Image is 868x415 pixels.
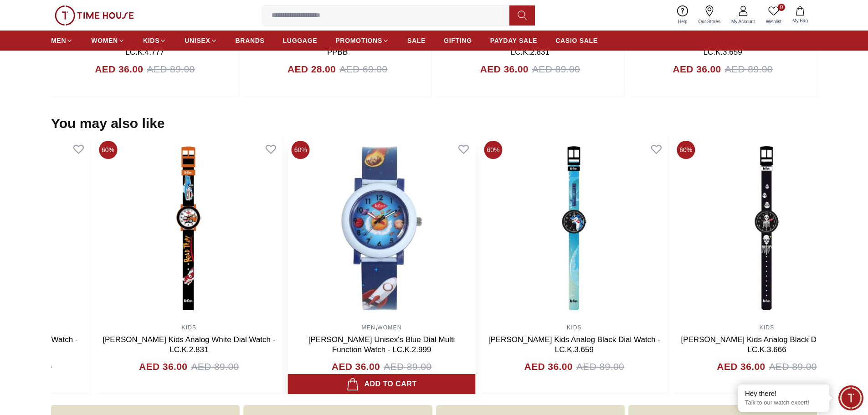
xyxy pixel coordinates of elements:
[191,359,239,374] span: AED 89.00
[695,18,724,25] span: Our Stores
[99,141,117,159] span: 60%
[51,36,66,45] span: MEN
[725,62,773,77] span: AED 89.00
[147,62,195,77] span: AED 89.00
[769,359,817,374] span: AED 89.00
[384,359,431,374] span: AED 89.00
[339,62,387,77] span: AED 69.00
[308,335,455,354] a: [PERSON_NAME] Unisex's Blue Dial Multi Function Watch - LC.K.2.999
[745,399,822,407] p: Talk to our watch expert!
[377,324,401,331] a: WOMEN
[288,62,336,77] h4: AED 28.00
[555,36,598,45] span: CASIO SALE
[490,32,537,49] a: PAYDAY SALE
[480,62,529,77] h4: AED 36.00
[789,17,812,24] span: My Bag
[693,4,726,27] a: Our Stores
[555,32,598,49] a: CASIO SALE
[143,32,166,49] a: KIDS
[407,36,426,45] span: SALE
[728,18,759,25] span: My Account
[673,4,693,27] a: Help
[103,335,275,354] a: [PERSON_NAME] Kids Analog White Dial Watch - LC.K.2.831
[288,374,476,394] button: Add to cart
[185,36,210,45] span: UNISEX
[91,32,125,49] a: WOMEN
[677,141,695,159] span: 60%
[362,324,375,331] a: MEN
[760,4,787,27] a: 0Wishlist
[55,5,134,26] img: ...
[236,36,265,45] span: BRANDS
[335,32,389,49] a: PROMOTIONS
[283,36,318,45] span: LUGGAGE
[760,324,775,331] a: KIDS
[762,18,785,25] span: Wishlist
[484,141,502,159] span: 60%
[407,32,426,49] a: SALE
[51,115,165,132] h2: You may also like
[181,324,196,331] a: KIDS
[236,32,265,49] a: BRANDS
[567,324,582,331] a: KIDS
[490,36,537,45] span: PAYDAY SALE
[673,62,721,77] h4: AED 36.00
[488,335,660,354] a: [PERSON_NAME] Kids Analog Black Dial Watch - LC.K.3.659
[51,32,73,49] a: MEN
[143,36,159,45] span: KIDS
[292,141,310,159] span: 60%
[787,5,813,26] button: My Bag
[139,359,187,374] h4: AED 36.00
[778,4,785,11] span: 0
[91,36,118,45] span: WOMEN
[444,36,472,45] span: GIFTING
[332,359,380,374] h4: AED 36.00
[283,32,318,49] a: LUGGAGE
[674,18,691,25] span: Help
[838,385,863,410] div: Chat Widget
[347,378,417,390] div: Add to cart
[673,137,861,319] img: Lee Cooper Kids Analog Black Dial Watch - LC.K.3.666
[717,359,765,374] h4: AED 36.00
[95,137,283,319] img: Lee Cooper Kids Analog White Dial Watch - LC.K.2.831
[185,32,217,49] a: UNISEX
[532,62,580,77] span: AED 89.00
[576,359,624,374] span: AED 89.00
[288,319,476,395] div: ,
[444,32,472,49] a: GIFTING
[745,389,822,398] div: Hey there!
[95,62,143,77] h4: AED 36.00
[288,137,476,319] img: Lee Cooper Unisex's Blue Dial Multi Function Watch - LC.K.2.999
[335,36,382,45] span: PROMOTIONS
[681,335,853,354] a: [PERSON_NAME] Kids Analog Black Dial Watch - LC.K.3.666
[524,359,573,374] h4: AED 36.00
[480,137,668,319] img: Lee Cooper Kids Analog Black Dial Watch - LC.K.3.659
